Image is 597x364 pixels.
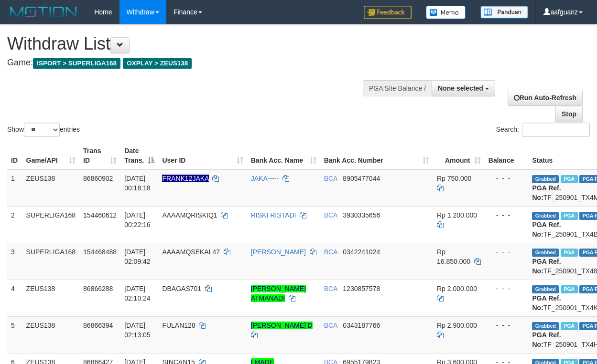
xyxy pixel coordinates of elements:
span: Marked by aafpengsreynich [561,322,577,330]
td: SUPERLIGA168 [22,206,80,243]
span: FULAN128 [162,322,195,329]
div: - - - [488,247,525,257]
th: Bank Acc. Name: activate to sort column ascending [247,142,320,169]
span: [DATE] 00:18:18 [124,175,151,192]
img: panduan.png [480,6,528,19]
span: BCA [324,285,337,292]
span: [DATE] 00:22:16 [124,211,151,229]
span: Copy 0342241024 to clipboard [343,248,380,256]
select: Showentries [24,123,60,137]
span: Copy 3930335656 to clipboard [343,211,380,219]
a: RISKI RISTADI [251,211,296,219]
td: ZEUS138 [22,280,80,316]
th: Bank Acc. Number: activate to sort column ascending [320,142,433,169]
span: Grabbed [532,175,559,183]
span: AAAAMQSEKAL47 [162,248,220,256]
span: Marked by aafpengsreynich [561,285,577,293]
b: PGA Ref. No: [532,294,561,312]
a: JAKA----- [251,175,279,182]
td: 3 [7,243,22,280]
span: Copy 8905477044 to clipboard [343,175,380,182]
a: [PERSON_NAME] D [251,322,313,329]
span: OXPLAY > ZEUS138 [123,58,192,69]
div: - - - [488,210,525,220]
td: SUPERLIGA168 [22,243,80,280]
td: ZEUS138 [22,169,80,207]
span: 86860902 [83,175,113,182]
span: Grabbed [532,322,559,330]
h1: Withdraw List [7,34,389,53]
span: 154460612 [83,211,117,219]
span: [DATE] 02:13:05 [124,322,151,339]
span: 86866394 [83,322,113,329]
th: Game/API: activate to sort column ascending [22,142,80,169]
span: ISPORT > SUPERLIGA168 [33,58,120,69]
b: PGA Ref. No: [532,331,561,348]
span: BCA [324,248,337,256]
label: Search: [496,123,590,137]
th: Trans ID: activate to sort column ascending [79,142,120,169]
span: Nama rekening ada tanda titik/strip, harap diedit [162,175,208,182]
a: [PERSON_NAME] [251,248,306,256]
a: Stop [555,106,583,122]
a: [PERSON_NAME] ATMANADI [251,285,306,302]
label: Show entries [7,123,80,137]
span: BCA [324,211,337,219]
span: 86866288 [83,285,113,292]
div: - - - [488,174,525,183]
td: 2 [7,206,22,243]
div: PGA Site Balance / [363,80,432,96]
th: Amount: activate to sort column ascending [433,142,485,169]
td: 1 [7,169,22,207]
span: AAAAMQRISKIQ1 [162,211,217,219]
span: Marked by aafnonsreyleab [561,249,577,257]
h4: Game: [7,58,389,68]
span: [DATE] 02:09:42 [124,248,151,265]
th: ID [7,142,22,169]
span: None selected [438,84,483,92]
span: BCA [324,175,337,182]
span: Copy 1230857578 to clipboard [343,285,380,292]
b: PGA Ref. No: [532,258,561,275]
img: MOTION_logo.png [7,5,80,19]
td: ZEUS138 [22,316,80,353]
span: Rp 1.200.000 [437,211,477,219]
b: PGA Ref. No: [532,184,561,201]
span: 154468488 [83,248,117,256]
div: - - - [488,284,525,293]
span: DBAGAS701 [162,285,201,292]
div: - - - [488,321,525,330]
span: Marked by aafpengsreynich [561,175,577,183]
span: Rp 2.900.000 [437,322,477,329]
th: Balance [485,142,529,169]
span: Grabbed [532,249,559,257]
span: Marked by aafnonsreyleab [561,212,577,220]
span: [DATE] 02:10:24 [124,285,151,302]
span: BCA [324,322,337,329]
img: Button%20Memo.svg [426,6,466,19]
input: Search: [522,123,590,137]
span: Rp 750.000 [437,175,471,182]
span: Rp 16.850.000 [437,248,470,265]
td: 5 [7,316,22,353]
span: Grabbed [532,212,559,220]
span: Copy 0343187766 to clipboard [343,322,380,329]
td: 4 [7,280,22,316]
span: Rp 2.000.000 [437,285,477,292]
span: Grabbed [532,285,559,293]
button: None selected [432,80,495,96]
img: Feedback.jpg [364,6,412,19]
th: User ID: activate to sort column ascending [158,142,247,169]
b: PGA Ref. No: [532,221,561,238]
a: Run Auto-Refresh [508,90,583,106]
th: Date Trans.: activate to sort column descending [120,142,158,169]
